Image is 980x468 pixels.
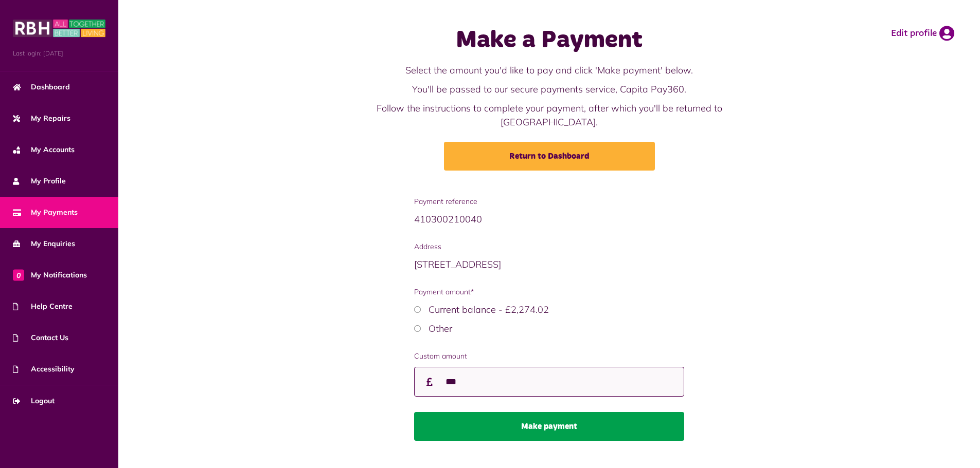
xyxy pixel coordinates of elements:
h1: Make a Payment [344,26,755,55]
label: Custom amount [414,351,684,362]
span: Help Centre [13,301,73,312]
span: Dashboard [13,82,70,92]
p: Follow the instructions to complete your payment, after which you'll be returned to [GEOGRAPHIC_D... [344,101,755,129]
label: Current balance - £2,274.02 [429,304,549,315]
span: 410300210040 [414,213,482,225]
a: Edit profile [891,26,954,41]
span: My Enquiries [13,238,75,249]
span: Payment reference [414,196,684,207]
span: Accessibility [13,364,75,375]
a: Return to Dashboard [444,142,655,171]
p: You'll be passed to our secure payments service, Capita Pay360. [344,82,755,96]
span: [STREET_ADDRESS] [414,258,501,270]
span: Payment amount* [414,287,684,297]
img: MyRBH [13,18,105,39]
p: Select the amount you'd like to pay and click 'Make payment' below. [344,63,755,77]
span: My Profile [13,176,66,186]
button: Make payment [414,412,684,441]
span: 0 [13,269,24,280]
span: My Payments [13,207,78,218]
span: Contact Us [13,332,68,343]
span: My Accounts [13,144,75,155]
span: My Notifications [13,270,87,280]
label: Other [429,323,452,334]
span: Address [414,241,684,252]
span: Last login: [DATE] [13,49,105,58]
span: Logout [13,396,55,406]
span: My Repairs [13,113,70,124]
